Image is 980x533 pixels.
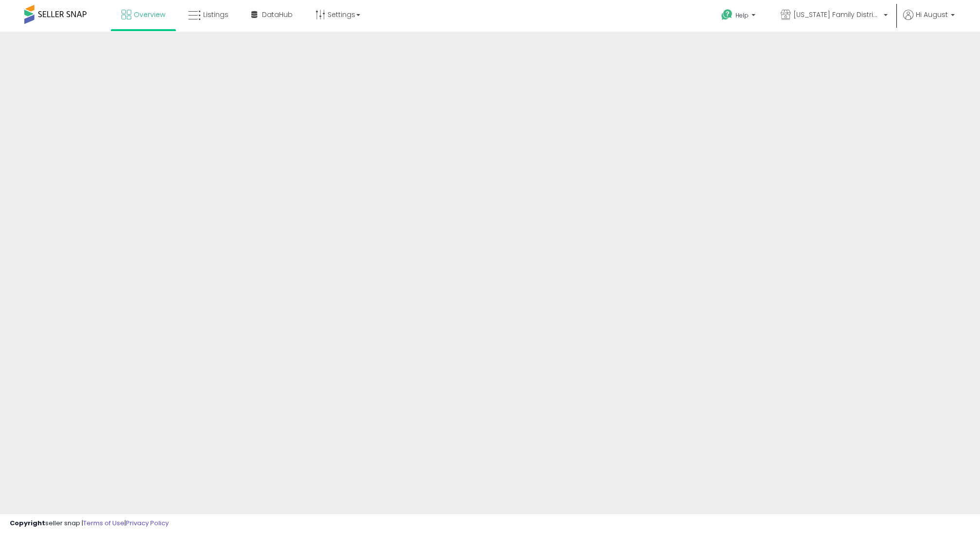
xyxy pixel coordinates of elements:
span: [US_STATE] Family Distribution [793,10,881,19]
a: Help [714,1,765,32]
span: Hi August [916,10,948,19]
span: Overview [134,10,165,19]
a: Hi August [903,10,955,32]
span: DataHub [262,10,293,19]
span: Help [735,11,749,19]
span: Listings [203,10,228,19]
i: Get Help [721,9,733,21]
